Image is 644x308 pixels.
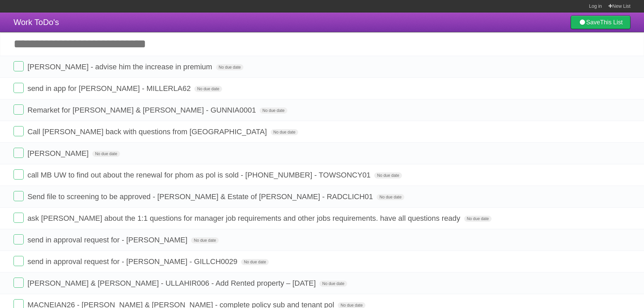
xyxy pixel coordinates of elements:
[271,129,298,135] span: No due date
[464,216,492,222] span: No due date
[14,126,24,136] label: Done
[260,108,287,114] span: No due date
[27,257,239,266] span: send in approval request for - [PERSON_NAME] - GILLCH0029
[319,281,347,287] span: No due date
[14,61,24,71] label: Done
[27,106,258,114] span: Remarket for [PERSON_NAME] & [PERSON_NAME] - GUNNIA0001
[27,279,317,287] span: [PERSON_NAME] & [PERSON_NAME] - ULLAHIR006 - Add Rented property – [DATE]
[27,149,90,158] span: [PERSON_NAME]
[14,234,24,244] label: Done
[14,83,24,93] label: Done
[216,64,243,70] span: No due date
[14,191,24,201] label: Done
[27,192,375,201] span: Send file to screening to be approved - [PERSON_NAME] & Estate of [PERSON_NAME] - RADCLICH01
[14,278,24,288] label: Done
[14,18,59,27] span: Work ToDo's
[27,214,462,222] span: ask [PERSON_NAME] about the 1:1 questions for manager job requirements and other jobs requirement...
[14,256,24,266] label: Done
[377,194,404,200] span: No due date
[600,19,623,26] b: This List
[241,259,268,265] span: No due date
[14,104,24,115] label: Done
[27,171,372,179] span: call MB UW to find out about the renewal for phom as pol is sold - [PHONE_NUMBER] - TOWSONCY01
[194,86,222,92] span: No due date
[27,84,192,93] span: send in app for [PERSON_NAME] - MILLERLA62
[191,237,218,243] span: No due date
[27,236,189,244] span: send in approval request for - [PERSON_NAME]
[14,213,24,223] label: Done
[14,169,24,180] label: Done
[571,16,630,29] a: SaveThis List
[27,127,268,136] span: Call [PERSON_NAME] back with questions from [GEOGRAPHIC_DATA]
[374,172,402,179] span: No due date
[92,151,120,157] span: No due date
[14,148,24,158] label: Done
[27,63,214,71] span: [PERSON_NAME] - advise him the increase in premium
